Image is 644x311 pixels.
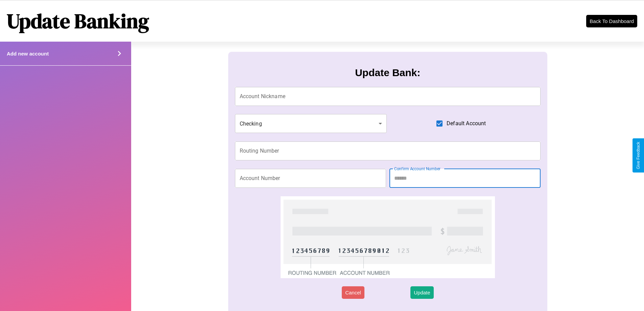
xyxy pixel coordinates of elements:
[235,114,387,133] div: Checking
[447,119,486,128] span: Default Account
[410,286,433,299] button: Update
[281,196,495,278] img: check
[7,51,49,57] h4: Add new account
[636,142,641,169] div: Give Feedback
[355,67,420,79] h3: Update Bank:
[394,166,440,172] label: Confirm Account Number
[7,7,149,35] h1: Update Banking
[586,15,637,27] button: Back To Dashboard
[342,286,364,299] button: Cancel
